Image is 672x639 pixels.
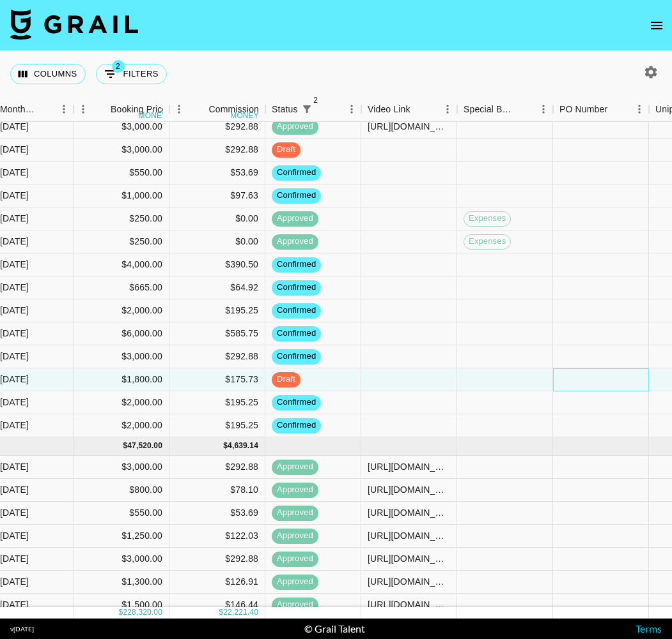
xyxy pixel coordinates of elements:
[169,100,189,119] button: Menu
[272,484,318,496] span: approved
[74,391,169,414] div: $2,000.00
[10,625,34,633] div: v [DATE]
[74,502,169,525] div: $550.00
[74,139,169,162] div: $3,000.00
[169,299,265,322] div: $195.25
[272,167,321,179] span: confirmed
[368,120,450,133] div: https://www.tiktok.com/@lifewithadrienne/video/7538486339419884813
[208,97,259,122] div: Commission
[304,622,365,635] div: © Grail Talent
[516,100,534,118] button: Sort
[169,207,265,230] div: $0.00
[169,276,265,299] div: $64.92
[272,373,301,386] span: draft
[223,607,258,618] div: 22,221.40
[169,571,265,594] div: $126.91
[54,100,74,119] button: Menu
[464,97,516,122] div: Special Booking Type
[74,162,169,184] div: $550.00
[123,440,127,451] div: $
[607,100,625,118] button: Sort
[169,345,265,368] div: $292.88
[74,276,169,299] div: $665.00
[272,576,318,588] span: approved
[219,607,223,618] div: $
[169,162,265,184] div: $53.69
[272,304,321,317] span: confirmed
[230,112,259,119] div: money
[74,525,169,548] div: $1,250.00
[74,184,169,207] div: $1,000.00
[10,64,86,84] button: Select columns
[169,548,265,571] div: $292.88
[74,368,169,391] div: $1,800.00
[309,94,322,107] span: 2
[74,230,169,253] div: $250.00
[228,440,258,451] div: 4,639.14
[169,456,265,479] div: $292.88
[368,598,450,611] div: https://www.tiktok.com/@skyskysoflyy/video/7530024680682573069?_t=ZT-8yFavwBQHSY&_r=1
[169,368,265,391] div: $175.73
[272,461,318,473] span: approved
[265,97,361,122] div: Status
[410,100,428,118] button: Sort
[316,100,334,118] button: Sort
[534,100,553,119] button: Menu
[272,144,301,156] span: draft
[169,116,265,139] div: $292.88
[438,100,457,119] button: Menu
[272,236,318,248] span: approved
[74,116,169,139] div: $3,000.00
[272,553,318,565] span: approved
[464,236,510,248] span: Expenses
[272,396,321,409] span: confirmed
[368,460,450,473] div: https://www.tiktok.com/@lifewithadrienne/video/7524752235339828493
[361,97,457,122] div: Video Link
[127,440,162,451] div: 47,520.00
[74,207,169,230] div: $250.00
[272,97,298,122] div: Status
[74,414,169,437] div: $2,000.00
[139,112,168,119] div: money
[96,64,167,84] button: Show filters
[74,253,169,276] div: $4,000.00
[169,414,265,437] div: $195.25
[368,483,450,496] div: https://www.instagram.com/reel/DMJFLIdy0N7/?igsh=cTBqdnlrMm5yN3gz
[298,100,316,118] button: Show filters
[272,350,321,363] span: confirmed
[74,299,169,322] div: $2,000.00
[10,9,138,40] img: Grail Talent
[272,419,321,432] span: confirmed
[169,594,265,617] div: $146.44
[191,100,208,118] button: Sort
[272,190,321,202] span: confirmed
[630,100,649,119] button: Menu
[457,97,553,122] div: Special Booking Type
[74,548,169,571] div: $3,000.00
[74,571,169,594] div: $1,300.00
[272,282,321,294] span: confirmed
[119,607,123,618] div: $
[368,97,410,122] div: Video Link
[272,327,321,340] span: confirmed
[272,507,318,519] span: approved
[169,525,265,548] div: $122.03
[464,213,510,225] span: Expenses
[272,121,318,133] span: approved
[93,100,111,118] button: Sort
[368,575,450,588] div: https://www.tiktok.com/@briannapetruzzi/video/7524117453610257694
[169,139,265,162] div: $292.88
[74,345,169,368] div: $3,000.00
[123,607,162,618] div: 228,320.00
[169,502,265,525] div: $53.69
[272,259,321,271] span: confirmed
[74,100,93,119] button: Menu
[169,253,265,276] div: $390.50
[74,594,169,617] div: $1,500.00
[36,100,54,118] button: Sort
[169,391,265,414] div: $195.25
[169,230,265,253] div: $0.00
[368,529,450,542] div: https://www.tiktok.com/@christinacelentino/video/7532963119417527583?lang=en
[368,506,450,519] div: https://www.tiktok.com/@fakeclaudiatihan/video/7524382115857845510
[368,552,450,565] div: https://www.tiktok.com/@gavinmagnus/video/7529271241694350623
